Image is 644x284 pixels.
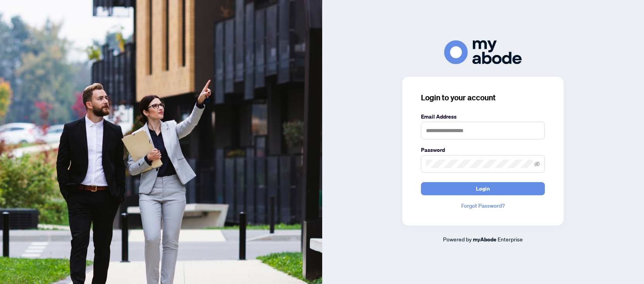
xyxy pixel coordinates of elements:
[421,182,545,195] button: Login
[421,201,545,210] a: Forgot Password?
[444,40,522,64] img: ma-logo
[534,161,540,167] span: eye-invisible
[443,236,472,243] span: Powered by
[498,236,523,243] span: Enterprise
[421,92,545,103] h3: Login to your account
[476,182,490,195] span: Login
[473,235,496,244] a: myAbode
[421,146,545,154] label: Password
[421,112,545,121] label: Email Address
